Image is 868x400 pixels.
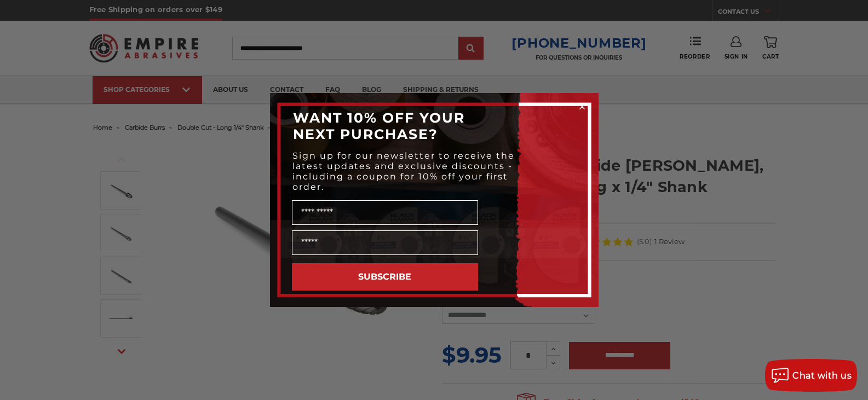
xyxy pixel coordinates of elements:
[292,263,478,291] button: SUBSCRIBE
[293,109,465,142] span: WANT 10% OFF YOUR NEXT PURCHASE?
[577,101,588,112] button: Close dialog
[292,150,515,192] span: Sign up for our newsletter to receive the latest updates and exclusive discounts - including a co...
[792,370,852,381] span: Chat with us
[292,230,478,255] input: Email
[765,359,857,392] button: Chat with us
